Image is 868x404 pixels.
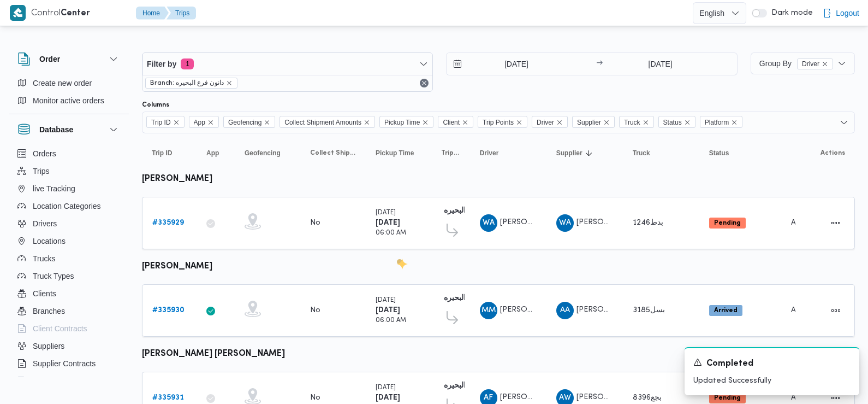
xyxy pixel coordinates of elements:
[821,149,845,157] span: Actions
[147,57,176,71] span: Filter by
[624,116,640,128] span: Truck
[33,235,66,248] span: Locations
[194,116,205,128] span: App
[596,60,603,68] div: →
[500,306,562,313] span: [PERSON_NAME]
[556,214,574,232] div: Wlaid Ahmad Mahmood Alamsairi
[483,116,514,128] span: Trip Points
[33,147,56,160] span: Orders
[619,116,654,128] span: Truck
[245,149,281,157] span: Geofencing
[444,382,498,389] b: دانون فرع البحيره
[441,149,460,157] span: Trip Points
[376,307,400,314] b: [DATE]
[223,116,275,128] span: Geofencing
[576,306,639,313] span: [PERSON_NAME]
[13,337,124,355] button: Suppliers
[376,219,400,226] b: [DATE]
[39,52,60,66] h3: Order
[142,350,285,358] b: [PERSON_NAME] [PERSON_NAME]
[556,302,574,319] div: Ali Abadallah Abadalsmd Aljsamai
[376,394,400,401] b: [DATE]
[500,394,627,401] span: [PERSON_NAME] [PERSON_NAME]
[13,355,124,372] button: Supplier Contracts
[576,219,639,226] span: [PERSON_NAME]
[840,118,848,127] button: Open list of options
[147,144,191,162] button: Trip ID
[228,116,261,128] span: Geofencing
[13,74,124,92] button: Create new order
[684,119,691,126] button: Remove Status from selection in this group
[552,144,617,162] button: SupplierSorted in descending order
[152,149,172,157] span: Trip ID
[709,218,746,229] span: Pending
[152,307,185,314] b: # 335930
[33,357,96,370] span: Supplier Contracts
[310,218,320,228] div: No
[10,5,26,21] img: X8yXhbKr1z7QwAAAABJRU5ErkJggg==
[643,119,649,126] button: Remove Truck from selection in this group
[475,144,541,162] button: Driver
[39,123,73,136] h3: Database
[444,295,498,302] b: دانون فرع البحيره
[152,216,184,230] a: #335929
[480,302,497,319] div: Muhammad Mahmood Alsaid Azam
[537,116,554,128] span: Driver
[576,394,639,401] span: [PERSON_NAME]
[532,116,568,128] span: Driver
[556,149,582,157] span: Supplier; Sorted in descending order
[443,116,460,128] span: Client
[280,116,375,128] span: Collect Shipment Amounts
[189,116,219,128] span: App
[9,145,129,382] div: Database
[478,116,527,128] span: Trip Points
[797,58,833,69] span: Driver
[17,123,120,136] button: Database
[700,116,743,128] span: Platform
[658,116,695,128] span: Status
[152,304,185,317] a: #335930
[706,358,753,371] span: Completed
[663,116,682,128] span: Status
[33,270,74,283] span: Truck Types
[714,220,741,226] b: Pending
[167,7,196,20] button: Trips
[376,149,414,157] span: Pickup Time
[791,219,814,226] span: Admin
[13,162,124,180] button: Trips
[572,116,615,128] span: Supplier
[310,393,320,403] div: No
[376,297,396,303] small: [DATE]
[606,53,715,75] input: Press the down key to open a popover containing a calendar.
[693,375,851,387] p: Updated Successfully
[438,116,473,128] span: Client
[142,53,432,75] button: Filter by1 active filters
[61,9,90,17] b: Center
[13,197,124,215] button: Location Categories
[181,58,194,69] span: 1 active filters
[33,217,57,230] span: Drivers
[13,145,124,162] button: Orders
[818,2,864,24] button: Logout
[136,7,169,20] button: Home
[142,175,212,183] b: [PERSON_NAME]
[802,59,819,69] span: Driver
[384,116,420,128] span: Pickup Time
[173,119,180,126] button: Remove Trip ID from selection in this group
[33,305,65,318] span: Branches
[310,306,320,315] div: No
[226,80,233,86] button: remove selected entity
[577,116,601,128] span: Supplier
[633,219,663,226] span: بدط1246
[705,116,729,128] span: Platform
[142,262,212,271] b: [PERSON_NAME]
[559,214,571,232] span: WA
[827,214,845,232] button: Actions
[150,78,224,88] span: Branch: دانون فرع البحيره
[376,385,396,391] small: [DATE]
[310,149,356,157] span: Collect Shipment Amounts
[33,94,104,107] span: Monitor active orders
[33,252,55,265] span: Trucks
[444,207,498,214] b: دانون فرع البحيره
[483,214,495,232] span: WA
